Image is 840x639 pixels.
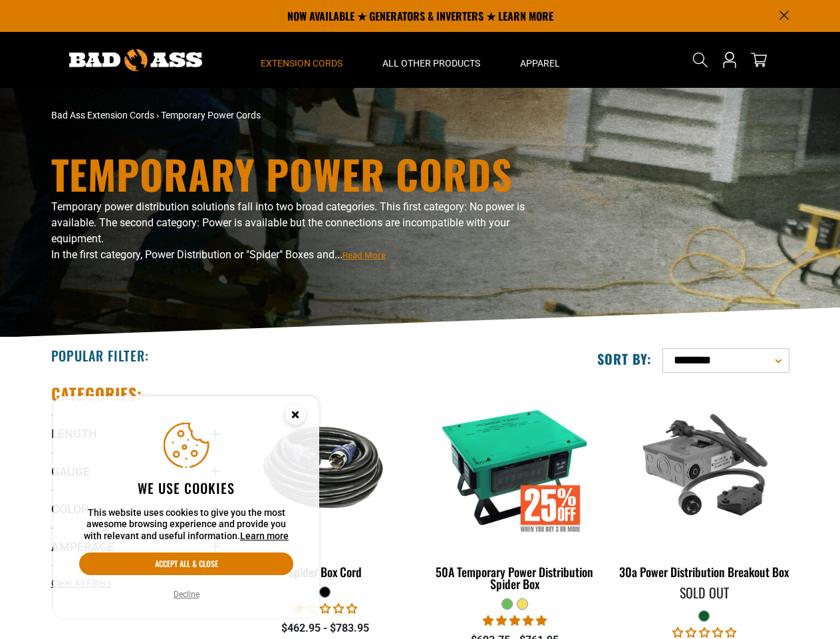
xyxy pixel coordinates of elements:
[156,110,159,120] span: ›
[293,602,357,615] span: 1.00 stars
[161,110,261,120] span: Temporary Power Cords
[261,57,343,69] span: Extension Cords
[51,200,525,245] span: Temporary power distribution solutions fall into two broad categories. This first category: No po...
[500,32,580,88] summary: Apparel
[51,490,221,527] summary: Color
[51,347,149,364] h2: Popular Filter:
[51,110,154,120] a: Bad Ass Extension Cords
[51,383,143,404] h2: Categories:
[53,396,319,618] aside: Cookie Consent
[51,248,386,261] span: In the first category, Power Distribution or "Spider" Boxes and...
[241,32,362,88] summary: Extension Cords
[619,566,789,578] div: 30a Power Distribution Breakout Box
[619,383,789,586] a: green 30a Power Distribution Breakout Box
[51,576,117,590] a: Clear All Filters
[51,108,537,122] nav: breadcrumbs
[431,390,599,543] img: 50A Temporary Power Distribution Spider Box
[241,620,410,636] div: $462.95 - $783.95
[621,390,788,543] img: green
[241,415,409,518] img: black
[170,588,204,601] button: Decline
[483,614,547,627] span: 5.00 stars
[430,566,599,590] div: 50A Temporary Power Distribution Spider Box
[619,586,789,599] div: Sold Out
[51,415,221,452] summary: Length
[51,464,90,479] span: Gauge
[51,528,221,565] summary: Amperage
[79,507,293,542] p: This website uses cookies to give you the most awesome browsing experience and provide you with r...
[51,501,88,517] span: Color
[51,426,97,441] span: Length
[79,552,293,575] button: Accept all & close
[520,57,560,69] span: Apparel
[672,626,736,639] span: 0.00 stars
[382,57,480,69] span: All Other Products
[690,49,711,71] summary: Search
[79,479,293,497] h2: We use cookies
[51,578,112,588] span: Clear All Filters
[51,539,114,554] span: Amperage
[69,49,202,71] img: Bad Ass Extension Cords
[241,383,410,586] a: black Spider Box Cord
[362,32,500,88] summary: All Other Products
[240,531,289,541] a: Learn more
[430,383,599,598] a: 50A Temporary Power Distribution Spider Box 50A Temporary Power Distribution Spider Box
[241,566,410,578] div: Spider Box Cord
[343,250,386,260] span: Read More
[597,350,652,367] label: Sort by:
[51,453,221,490] summary: Gauge
[51,154,537,194] h1: Temporary Power Cords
